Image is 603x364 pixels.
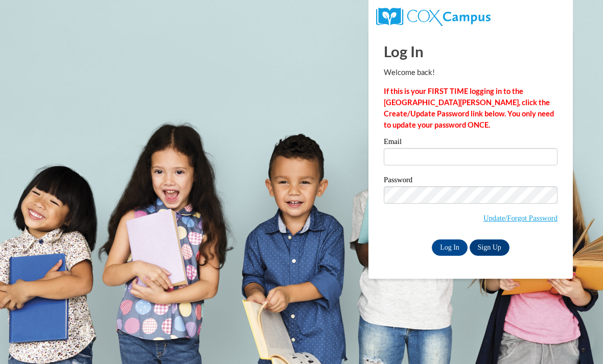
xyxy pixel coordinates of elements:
[384,138,558,148] label: Email
[562,323,595,356] iframe: Button to launch messaging window
[376,8,491,26] img: COX Campus
[470,239,509,256] a: Sign Up
[384,176,558,186] label: Password
[384,87,554,129] strong: If this is your FIRST TIME logging in to the [GEOGRAPHIC_DATA][PERSON_NAME], click the Create/Upd...
[384,67,558,78] p: Welcome back!
[483,214,558,222] a: Update/Forgot Password
[384,41,558,62] h1: Log In
[432,239,468,256] input: Log In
